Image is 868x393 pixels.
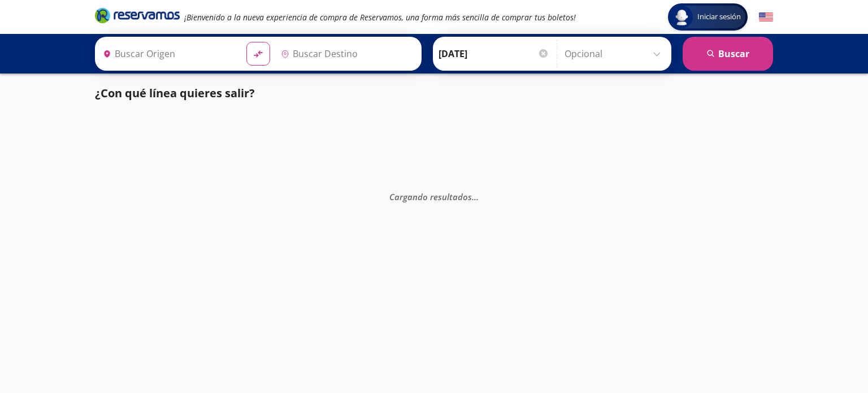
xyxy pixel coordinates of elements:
[476,191,479,202] span: .
[276,40,415,68] input: Buscar Destino
[683,37,773,71] button: Buscar
[759,10,773,24] button: English
[472,191,474,202] span: .
[95,7,180,27] a: Brand Logo
[693,11,745,23] span: Iniciar sesión
[95,7,180,24] i: Brand Logo
[389,191,479,202] em: Cargando resultados
[565,40,666,68] input: Opcional
[184,12,576,23] em: ¡Bienvenido a la nueva experiencia de compra de Reservamos, una forma más sencilla de comprar tus...
[98,40,237,68] input: Buscar Origen
[474,191,476,202] span: .
[439,40,549,68] input: Elegir Fecha
[95,85,255,102] p: ¿Con qué línea quieres salir?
